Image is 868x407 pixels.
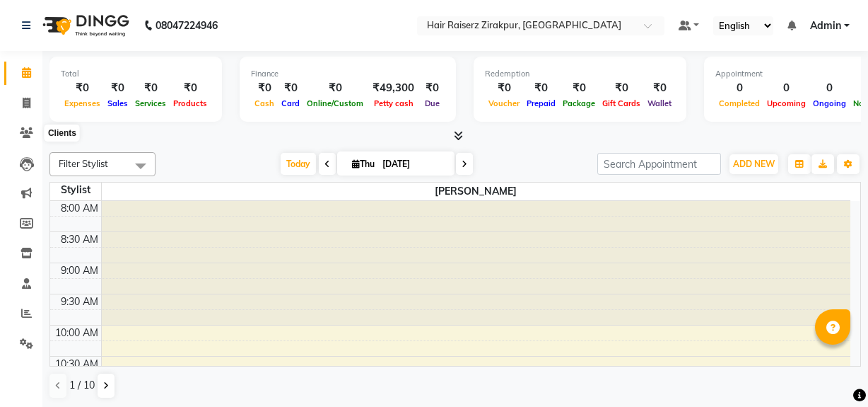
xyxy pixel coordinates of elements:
div: ₹0 [303,80,367,96]
span: Voucher [485,98,523,108]
div: ₹0 [131,80,170,96]
div: ₹0 [104,80,131,96]
div: ₹0 [644,80,675,96]
span: Today [281,153,316,175]
span: ADD NEW [733,159,775,169]
div: Clients [45,125,80,142]
div: 8:00 AM [58,201,101,216]
span: Services [131,98,170,108]
span: Due [421,98,443,108]
span: Wallet [644,98,675,108]
span: Ongoing [809,98,850,108]
span: [PERSON_NAME] [102,183,851,200]
span: Online/Custom [303,98,367,108]
div: Stylist [50,183,101,197]
div: 8:30 AM [58,232,101,247]
span: Petty cash [370,98,417,108]
div: Redemption [485,68,675,80]
span: Expenses [61,98,104,108]
div: 9:30 AM [58,294,101,309]
div: Total [61,68,211,80]
span: Gift Cards [599,98,644,108]
span: Prepaid [523,98,559,108]
div: 10:30 AM [52,357,101,372]
div: ₹0 [523,80,559,96]
input: 2025-09-04 [378,154,449,175]
div: ₹49,300 [367,80,420,96]
span: Filter Stylist [59,158,108,169]
span: Upcoming [763,98,809,108]
span: Card [278,98,303,108]
div: 0 [809,80,850,96]
div: 10:00 AM [52,326,101,340]
span: Cash [251,98,278,108]
span: 1 / 10 [69,378,95,393]
div: Finance [251,68,445,80]
span: Admin [810,18,841,33]
div: 9:00 AM [58,263,101,278]
div: 0 [763,80,809,96]
div: ₹0 [559,80,599,96]
span: Products [170,98,211,108]
img: logo [36,6,133,45]
button: ADD NEW [729,154,778,174]
span: Completed [715,98,763,108]
div: ₹0 [599,80,644,96]
div: ₹0 [61,80,104,96]
iframe: chat widget [809,350,854,393]
input: Search Appointment [597,153,721,175]
div: ₹0 [170,80,211,96]
span: Sales [104,98,131,108]
b: 08047224946 [156,6,218,45]
span: Thu [348,159,378,169]
div: ₹0 [485,80,523,96]
div: ₹0 [420,80,445,96]
div: ₹0 [278,80,303,96]
div: ₹0 [251,80,278,96]
div: 0 [715,80,763,96]
span: Package [559,98,599,108]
